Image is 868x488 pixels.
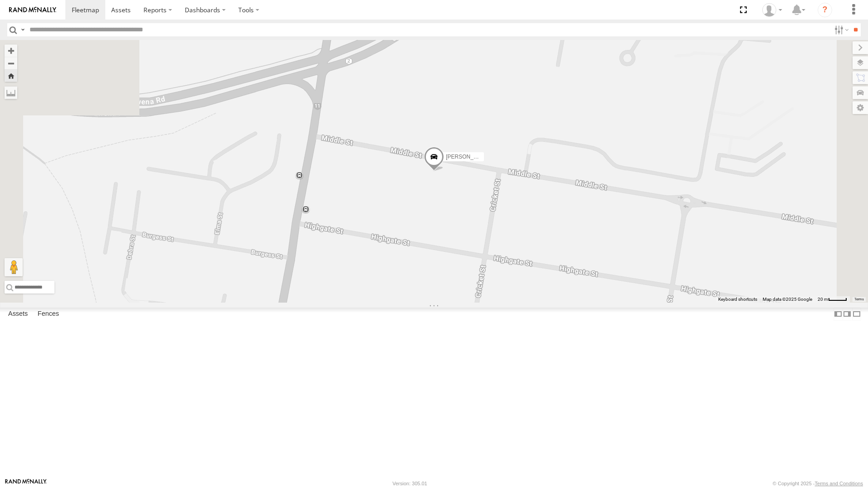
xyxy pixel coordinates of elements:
button: Zoom Home [5,70,17,82]
i: ? [818,3,832,17]
div: Version: 305.01 [393,481,427,486]
label: Measure [5,86,17,99]
label: Search Query [19,23,26,36]
div: © Copyright 2025 - [773,481,863,486]
label: Dock Summary Table to the Right [843,308,852,321]
a: Visit our Website [5,479,47,488]
span: [PERSON_NAME] - 842JY2 [446,154,514,160]
button: Zoom in [5,45,17,57]
label: Map Settings [853,101,868,114]
label: Dock Summary Table to the Left [833,308,843,321]
a: Terms and Conditions [815,481,863,486]
button: Drag Pegman onto the map to open Street View [5,258,23,276]
span: Map data ©2025 Google [763,297,812,302]
label: Hide Summary Table [852,308,861,321]
button: Zoom out [5,57,17,70]
span: 20 m [818,297,828,302]
img: rand-logo.svg [9,7,56,13]
label: Assets [4,308,32,320]
a: Terms [854,298,864,301]
button: Map Scale: 20 m per 38 pixels [815,296,850,303]
div: Marco DiBenedetto [759,3,785,17]
label: Search Filter Options [831,23,850,36]
button: Keyboard shortcuts [718,296,757,303]
label: Fences [33,308,64,320]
